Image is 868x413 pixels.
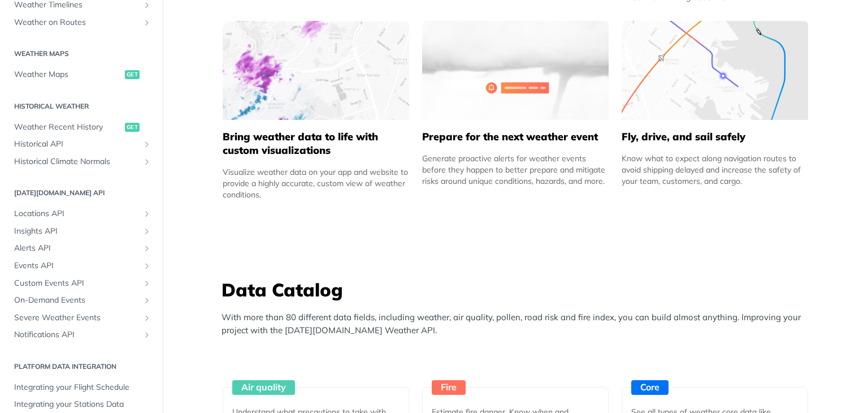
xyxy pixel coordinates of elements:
a: Custom Events APIShow subpages for Custom Events API [8,275,154,292]
span: Integrating your Stations Data [14,399,151,410]
span: On-Demand Events [14,295,140,306]
span: get [125,70,140,79]
span: Historical API [14,139,140,150]
span: Weather Recent History [14,122,122,133]
button: Show subpages for Events API [142,261,151,270]
h3: Data Catalog [222,277,815,302]
h5: Prepare for the next weather event [422,130,609,144]
h2: Platform DATA integration [8,362,154,372]
div: Generate proactive alerts for weather events before they happen to better prepare and mitigate ri... [422,153,609,187]
h5: Fly, drive, and sail safely [622,130,808,144]
h2: Historical Weather [8,101,154,111]
span: Weather Maps [14,69,122,80]
span: Alerts API [14,243,140,254]
a: Locations APIShow subpages for Locations API [8,205,154,222]
img: 994b3d6-mask-group-32x.svg [622,21,808,120]
a: Integrating your Flight Schedule [8,379,154,396]
h5: Bring weather data to life with custom visualizations [223,130,409,157]
button: Show subpages for On-Demand Events [142,296,151,305]
a: Events APIShow subpages for Events API [8,257,154,274]
button: Show subpages for Weather Timelines [142,1,151,10]
button: Show subpages for Severe Weather Events [142,313,151,322]
button: Show subpages for Historical Climate Normals [142,157,151,166]
span: Insights API [14,226,140,237]
button: Show subpages for Insights API [142,227,151,236]
span: Weather on Routes [14,17,140,28]
button: Show subpages for Weather on Routes [142,18,151,27]
div: Visualize weather data on your app and website to provide a highly accurate, custom view of weath... [223,166,409,200]
button: Show subpages for Alerts API [142,244,151,253]
a: On-Demand EventsShow subpages for On-Demand Events [8,292,154,309]
span: Events API [14,260,140,272]
img: 2c0a313-group-496-12x.svg [422,21,609,120]
a: Historical Climate NormalsShow subpages for Historical Climate Normals [8,153,154,170]
div: Core [631,380,669,395]
p: With more than 80 different data fields, including weather, air quality, pollen, road risk and fi... [222,311,815,337]
button: Show subpages for Custom Events API [142,279,151,288]
button: Show subpages for Historical API [142,140,151,149]
span: Severe Weather Events [14,312,140,324]
span: Integrating your Flight Schedule [14,382,151,393]
span: Historical Climate Normals [14,156,140,167]
a: Historical APIShow subpages for Historical API [8,136,154,153]
a: Weather Recent Historyget [8,119,154,136]
span: get [125,123,140,132]
a: Insights APIShow subpages for Insights API [8,223,154,240]
span: Locations API [14,208,140,220]
button: Show subpages for Locations API [142,209,151,218]
a: Severe Weather EventsShow subpages for Severe Weather Events [8,309,154,326]
a: Weather Mapsget [8,66,154,83]
a: Alerts APIShow subpages for Alerts API [8,240,154,257]
img: 4463876-group-4982x.svg [223,21,409,120]
button: Show subpages for Notifications API [142,330,151,339]
span: Custom Events API [14,278,140,289]
a: Notifications APIShow subpages for Notifications API [8,326,154,343]
div: Fire [432,380,466,395]
span: Notifications API [14,329,140,341]
div: Know what to expect along navigation routes to avoid shipping delayed and increase the safety of ... [622,153,808,187]
div: Air quality [232,380,295,395]
a: Integrating your Stations Data [8,396,154,413]
h2: [DATE][DOMAIN_NAME] API [8,188,154,198]
a: Weather on RoutesShow subpages for Weather on Routes [8,14,154,31]
h2: Weather Maps [8,49,154,59]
